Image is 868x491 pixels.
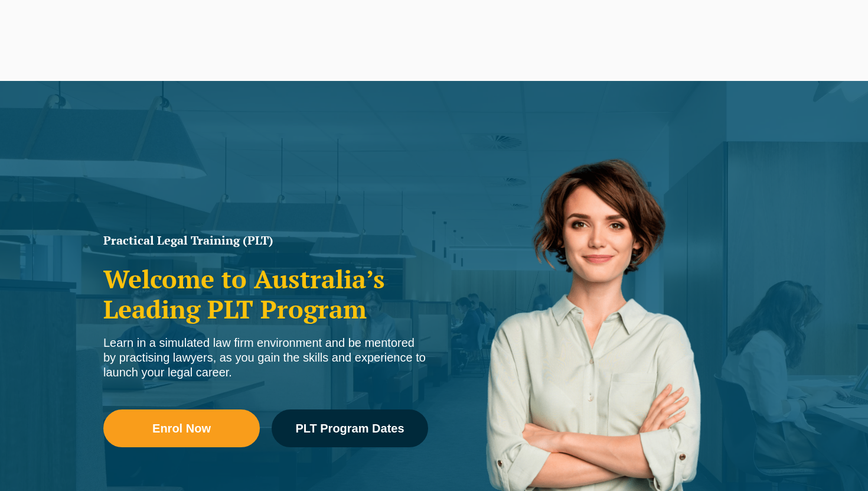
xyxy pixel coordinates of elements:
h2: Welcome to Australia’s Leading PLT Program [103,264,428,324]
span: Enrol Now [152,422,211,434]
span: PLT Program Dates [295,422,404,434]
a: PLT Program Dates [272,409,428,447]
a: Enrol Now [103,409,260,447]
h1: Practical Legal Training (PLT) [103,235,428,246]
div: Learn in a simulated law firm environment and be mentored by practising lawyers, as you gain the ... [103,336,428,380]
